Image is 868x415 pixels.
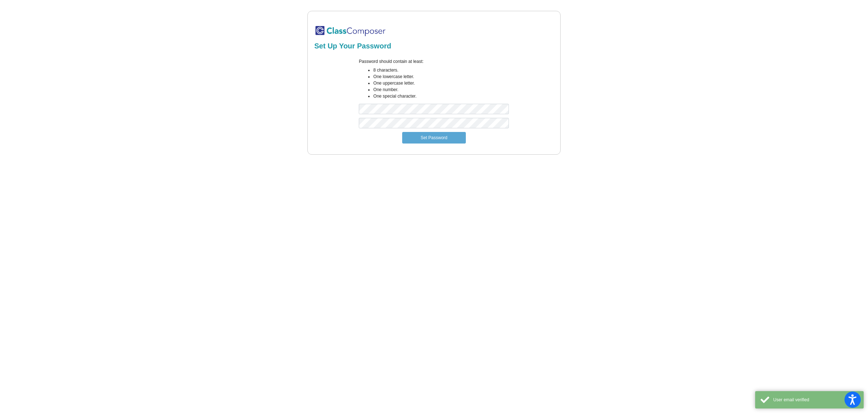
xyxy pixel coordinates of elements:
li: One number. [373,86,509,93]
button: Set Password [402,132,466,144]
li: One lowercase letter. [373,73,509,80]
h2: Set Up Your Password [314,42,554,50]
label: Password should contain at least: [359,58,424,65]
li: One special character. [373,93,509,99]
li: 8 characters. [373,67,509,73]
li: One uppercase letter. [373,80,509,86]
